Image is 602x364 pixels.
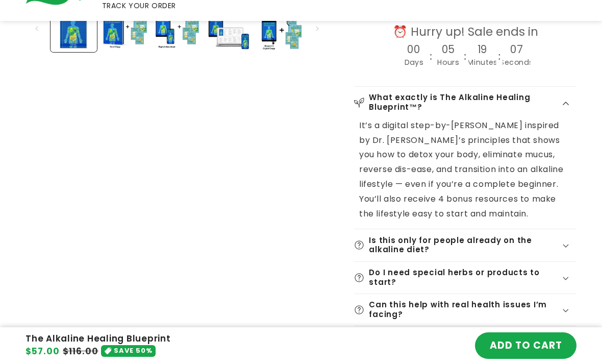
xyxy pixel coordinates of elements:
div: Seconds [500,55,533,70]
button: Slide right [306,17,329,40]
h4: The Alkaline Healing Blueprint [26,333,171,344]
div: : [464,46,467,68]
div: Hours [437,55,459,70]
button: Slide left [26,17,48,40]
summary: Can this help with real health issues I’m facing? [354,294,576,326]
h4: 07 [510,44,522,55]
h2: Is this only for people already on the alkaline diet? [369,236,561,255]
s: $116.00 [63,345,98,358]
button: Load image 1 in gallery view [51,6,97,52]
summary: Is this only for people already on the alkaline diet? [354,229,576,261]
button: Load image 3 in gallery view [154,6,200,52]
span: $57.00 [26,345,60,358]
div: ⏰ Hurry up! Sale ends in [375,25,556,40]
h4: 19 [478,44,487,55]
button: Load image 5 in gallery view [257,6,304,52]
summary: Do I need special herbs or products to start? [354,262,576,294]
button: ADD TO CART [475,332,576,359]
div: Days [405,55,423,70]
h4: 00 [408,44,421,55]
h4: 05 [442,44,455,55]
h2: Do I need special herbs or products to start? [369,268,561,287]
span: SAVE 50% [114,345,153,357]
summary: What exactly is The Alkaline Healing Blueprint™? [354,87,576,118]
button: Load image 4 in gallery view [206,6,252,52]
h2: Can this help with real health issues I’m facing? [369,300,561,319]
span: TRACK YOUR ORDER [102,1,177,10]
p: It’s a digital step-by-[PERSON_NAME] inspired by Dr. [PERSON_NAME]’s principles that shows you ho... [359,118,571,222]
div: Minutes [467,55,497,70]
button: Load image 2 in gallery view [102,6,148,52]
div: : [430,46,433,68]
div: : [498,46,501,68]
h2: What exactly is The Alkaline Healing Blueprint™? [369,93,561,112]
